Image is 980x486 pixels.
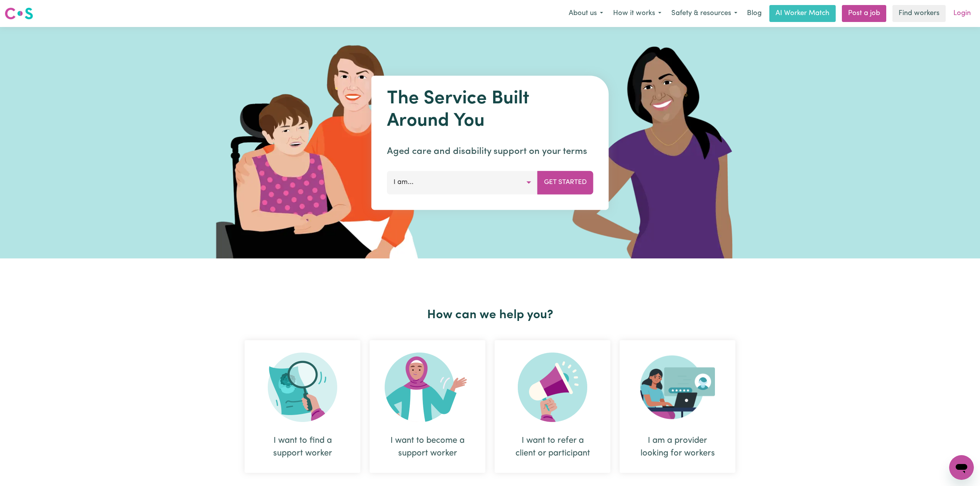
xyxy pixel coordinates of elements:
[666,5,742,22] button: Safety & resources
[842,5,886,22] a: Post a job
[620,340,735,473] div: I am a provider looking for workers
[268,353,337,422] img: Search
[388,434,467,460] div: I want to become a support worker
[495,340,610,473] div: I want to refer a client or participant
[387,88,593,132] h1: The Service Built Around You
[892,5,946,22] a: Find workers
[370,340,485,473] div: I want to become a support worker
[5,7,33,20] img: Careseekers logo
[245,340,360,473] div: I want to find a support worker
[240,308,740,322] h2: How can we help you?
[608,5,666,22] button: How it works
[263,434,342,460] div: I want to find a support worker
[387,171,538,194] button: I am...
[949,5,975,22] a: Login
[564,5,608,22] button: About us
[769,5,836,22] a: AI Worker Match
[518,353,587,422] img: Refer
[949,455,974,480] iframe: Button to launch messaging window
[387,145,593,159] p: Aged care and disability support on your terms
[537,171,593,194] button: Get Started
[640,353,715,422] img: Provider
[385,353,470,422] img: Become Worker
[742,5,766,22] a: Blog
[513,434,592,460] div: I want to refer a client or participant
[5,5,33,22] a: Careseekers logo
[638,434,717,460] div: I am a provider looking for workers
